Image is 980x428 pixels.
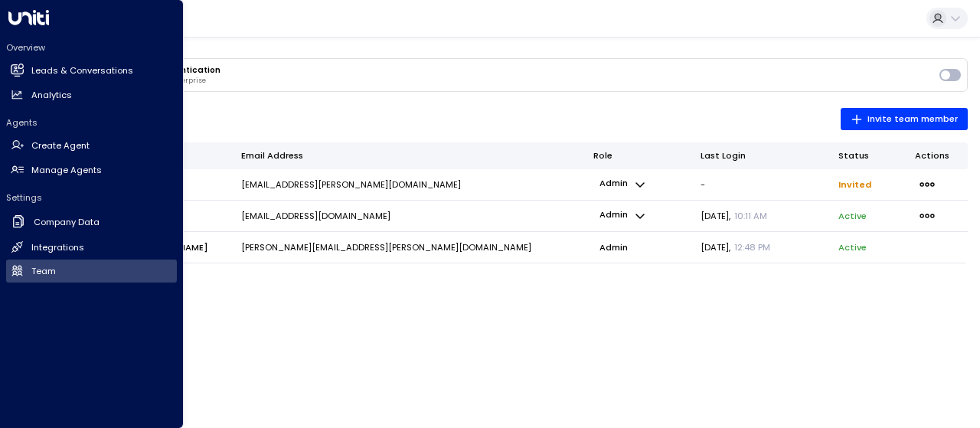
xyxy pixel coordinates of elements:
h2: Analytics [31,89,72,102]
span: 12:48 PM [734,241,770,253]
p: Require MFA for all users in your enterprise [56,77,933,85]
h2: Create Agent [31,139,90,152]
div: Status [838,149,898,163]
div: Last Login [701,149,746,163]
a: Integrations [6,236,177,259]
h2: Settings [6,191,177,204]
p: admin [593,237,634,257]
h2: Agents [6,116,177,129]
p: [EMAIL_ADDRESS][PERSON_NAME][DOMAIN_NAME] [241,178,461,191]
div: Actions [915,149,959,163]
h2: Leads & Conversations [31,64,133,77]
p: active [838,210,867,222]
h2: Integrations [31,241,84,254]
button: Invite team member [841,108,968,130]
td: - [692,169,830,200]
a: Analytics [6,83,177,106]
a: Create Agent [6,135,177,158]
span: 10:11 AM [734,210,767,222]
a: Manage Agents [6,158,177,181]
button: admin [593,206,652,226]
h3: Enterprise Multi-Factor Authentication [56,65,933,75]
span: [DATE] , [701,241,770,253]
p: active [838,241,867,253]
div: Last Login [701,149,822,163]
h2: Company Data [34,216,100,229]
h2: Team [31,265,56,278]
a: Leads & Conversations [6,60,177,83]
span: Invite team member [851,112,958,127]
button: admin [593,175,652,194]
a: Team [6,260,177,283]
h2: Manage Agents [31,164,102,177]
div: Email Address [241,149,303,163]
a: Company Data [6,210,177,235]
p: [EMAIL_ADDRESS][DOMAIN_NAME] [241,210,390,222]
div: Email Address [241,149,577,163]
p: [PERSON_NAME][EMAIL_ADDRESS][PERSON_NAME][DOMAIN_NAME] [241,241,531,253]
span: Invited [838,178,871,191]
span: [DATE] , [701,210,767,222]
div: Role [593,149,684,163]
h2: Overview [6,41,177,54]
